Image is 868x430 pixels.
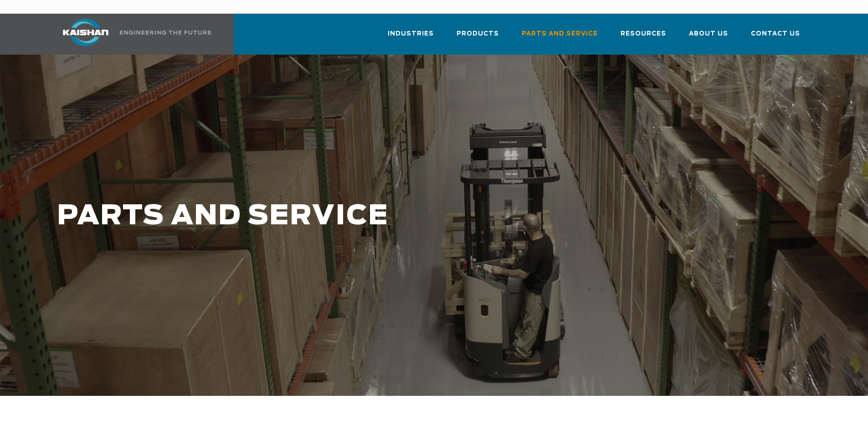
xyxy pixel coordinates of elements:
[120,30,211,35] img: Engineering the future
[388,22,434,53] a: Industries
[522,22,598,53] a: Parts and Service
[751,22,800,53] a: Contact Us
[689,29,728,39] span: About Us
[751,29,800,39] span: Contact Us
[457,22,499,53] a: Products
[51,19,120,46] img: kaishan logo
[621,22,666,53] a: Resources
[51,14,213,55] a: Kaishan USA
[621,29,666,39] span: Resources
[689,22,728,53] a: About Us
[457,29,499,39] span: Products
[522,29,598,39] span: Parts and Service
[57,201,684,232] h1: PARTS AND SERVICE
[388,29,434,39] span: Industries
